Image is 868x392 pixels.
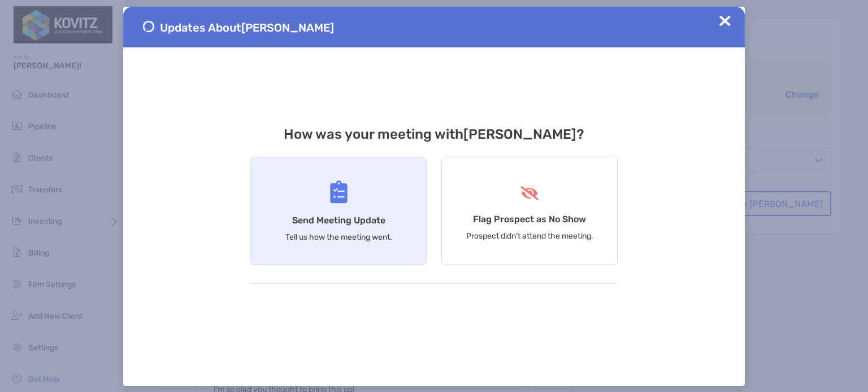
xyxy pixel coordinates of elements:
[160,21,334,34] span: Updates About [PERSON_NAME]
[473,214,586,224] h4: Flag Prospect as No Show
[519,186,540,200] img: Flag Prospect as No Show
[719,15,731,27] img: Close Updates Zoe
[292,215,385,226] h4: Send Meeting Update
[466,231,593,241] p: Prospect didn’t attend the meeting.
[143,21,154,32] img: Send Meeting Update 1
[250,126,618,142] h3: How was your meeting with [PERSON_NAME] ?
[330,180,348,204] img: Send Meeting Update
[285,232,392,242] p: Tell us how the meeting went.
